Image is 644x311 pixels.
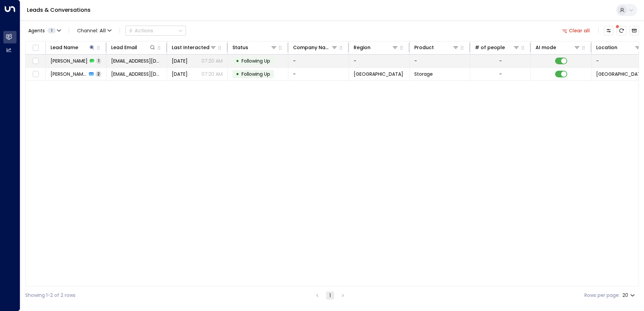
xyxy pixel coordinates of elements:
div: Location [596,43,641,51]
div: Button group with a nested menu [125,26,186,36]
span: 1 [47,28,56,33]
span: Storage [414,71,433,77]
span: Following Up [241,58,270,64]
div: Status [232,43,277,51]
span: Following Up [241,71,270,77]
div: • [236,55,239,67]
span: Channel: [74,26,114,35]
button: Actions [125,26,186,36]
td: - [288,68,349,80]
div: Lead Email [111,43,156,51]
div: AI mode [536,43,556,51]
button: Customize [604,26,613,35]
button: Agents1 [25,26,63,35]
div: Location [596,43,617,51]
td: - [288,55,349,67]
span: farooqzahir@live.co.uk [111,58,162,64]
div: 20 [622,290,636,300]
span: There are new threads available. Refresh the grid to view the latest updates. [617,26,626,35]
span: All [100,28,106,33]
div: # of people [475,43,505,51]
span: Farooq Zahir [51,58,88,64]
div: Region [354,43,371,51]
button: Clear all [559,26,593,35]
p: 07:20 AM [201,71,223,77]
span: Aug 18, 2025 [172,71,188,77]
a: Leads & Conversations [27,6,91,14]
td: - [410,55,470,67]
span: Toggle select row [31,57,40,65]
div: Actions [128,28,153,34]
div: AI mode [536,43,580,51]
div: Product [414,43,434,51]
span: 1 [96,58,101,64]
div: Lead Name [51,43,78,51]
div: Last Interacted [172,43,217,51]
div: - [499,71,502,77]
span: 2 [96,71,101,77]
span: Toggle select all [31,44,40,52]
div: Last Interacted [172,43,210,51]
span: farooqzahir@live.co.uk [111,71,162,77]
div: - [499,58,502,64]
div: Company Name [293,43,331,51]
span: Farooq Zahir [51,71,87,77]
div: • [236,68,239,80]
td: - [349,55,410,67]
label: Rows per page: [584,292,620,299]
div: Company Name [293,43,338,51]
button: Archived Leads [630,26,639,35]
span: Agents [28,28,45,33]
span: Toggle select row [31,70,40,78]
button: Channel:All [74,26,114,35]
div: Showing 1-2 of 2 rows [25,292,75,299]
div: Product [414,43,459,51]
div: Region [354,43,398,51]
div: # of people [475,43,520,51]
span: Berkshire [354,71,403,77]
div: Lead Name [51,43,95,51]
span: Yesterday [172,58,188,64]
p: 07:20 AM [201,58,223,64]
button: page 1 [326,291,334,300]
nav: pagination navigation [313,291,347,300]
div: Status [232,43,248,51]
div: Lead Email [111,43,137,51]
